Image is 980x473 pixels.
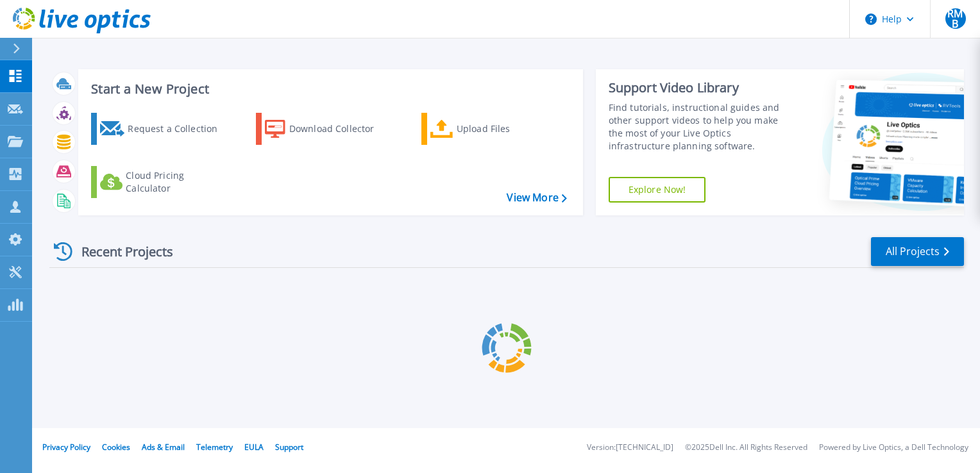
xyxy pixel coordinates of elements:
[457,116,559,142] div: Upload Files
[102,442,130,452] a: Cookies
[91,166,234,198] a: Cloud Pricing Calculator
[609,101,793,153] div: Find tutorials, instructional guides and other support videos to help you make the most of your L...
[871,237,964,266] a: All Projects
[142,442,185,452] a: Ads & Email
[91,82,566,96] h3: Start a New Project
[609,79,793,96] div: Support Video Library
[587,444,673,452] li: Version: [TECHNICAL_ID]
[819,444,968,452] li: Powered by Live Optics, a Dell Technology
[685,444,807,452] li: © 2025 Dell Inc. All Rights Reserved
[196,442,233,452] a: Telemetry
[421,113,564,145] a: Upload Files
[91,113,234,145] a: Request a Collection
[945,8,966,29] span: RMB
[289,116,392,142] div: Download Collector
[49,236,190,267] div: Recent Projects
[507,192,566,204] a: View More
[275,442,303,452] a: Support
[609,177,706,203] a: Explore Now!
[256,113,399,145] a: Download Collector
[128,116,230,142] div: Request a Collection
[244,442,264,452] a: EULA
[42,442,90,452] a: Privacy Policy
[126,169,228,195] div: Cloud Pricing Calculator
